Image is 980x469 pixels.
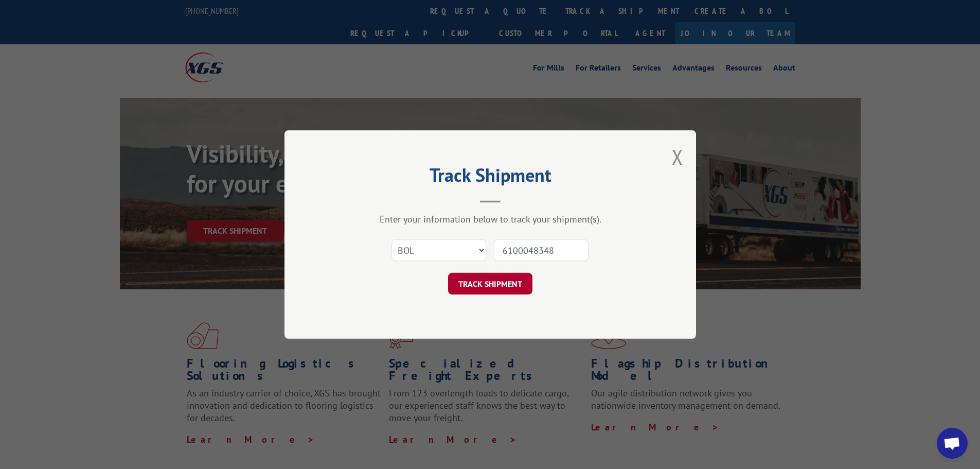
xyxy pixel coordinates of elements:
h2: Track Shipment [336,168,645,187]
input: Number(s) [494,239,589,261]
button: Close modal [672,143,683,170]
button: TRACK SHIPMENT [448,273,532,294]
div: Enter your information below to track your shipment(s). [336,213,645,225]
div: Open chat [937,428,968,459]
